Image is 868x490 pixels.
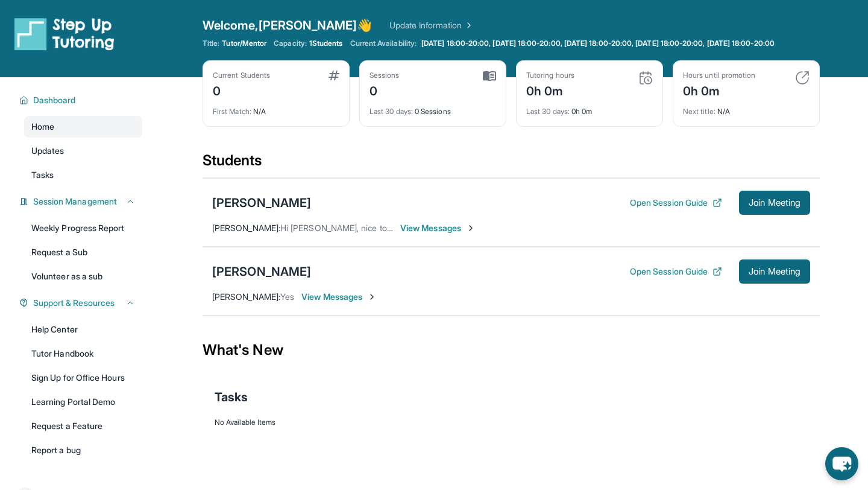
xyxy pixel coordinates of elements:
img: card [483,71,496,81]
img: card [638,71,653,85]
span: Join Meeting [749,268,800,275]
div: 0 [213,80,270,100]
span: Hi [PERSON_NAME], nice to meet you! Yes, [DATE] and [PERSON_NAME] at 6 works for me. [280,223,631,233]
span: Title: [203,39,219,48]
button: Support & Resources [28,297,135,309]
span: Dashboard [33,94,76,106]
button: chat-button [825,447,858,480]
img: Chevron-Right [466,223,476,233]
a: Sign Up for Office Hours [24,367,142,389]
div: Current Students [213,71,270,80]
a: Tutor Handbook [24,343,142,364]
button: Join Meeting [739,259,810,284]
div: 0h 0m [526,80,574,100]
div: 0h 0m [526,100,653,116]
button: Session Management [28,196,135,208]
span: Tutor/Mentor [222,39,266,48]
span: Current Availability: [350,39,417,48]
span: Capacity: [274,39,307,48]
a: Report a bug [24,439,142,461]
span: [DATE] 18:00-20:00, [DATE] 18:00-20:00, [DATE] 18:00-20:00, [DATE] 18:00-20:00, [DATE] 18:00-20:00 [421,39,775,48]
div: Hours until promotion [683,71,755,80]
div: Students [203,151,820,177]
button: Open Session Guide [630,197,722,209]
span: Last 30 days : [526,107,570,116]
div: 0 [370,80,400,100]
div: 0h 0m [683,80,755,100]
span: Updates [31,145,64,157]
img: Chevron-Right [367,292,377,302]
span: [PERSON_NAME] : [212,291,280,302]
span: 1 Students [309,39,343,48]
a: Home [24,116,142,138]
span: Support & Resources [33,297,115,309]
div: What's New [203,323,820,377]
span: Yes [280,291,294,302]
span: View Messages [400,222,476,234]
button: Open Session Guide [630,266,722,278]
a: Learning Portal Demo [24,391,142,413]
a: Updates [24,140,142,162]
button: Join Meeting [739,191,810,215]
a: Update Information [389,19,474,31]
span: Home [31,121,54,133]
span: Join Meeting [749,199,800,206]
button: Dashboard [28,94,135,106]
a: Request a Sub [24,241,142,263]
a: [DATE] 18:00-20:00, [DATE] 18:00-20:00, [DATE] 18:00-20:00, [DATE] 18:00-20:00, [DATE] 18:00-20:00 [419,39,777,48]
span: Session Management [33,196,117,208]
span: Welcome, [PERSON_NAME] 👋 [203,17,373,34]
a: Help Center [24,319,142,340]
img: card [795,71,810,85]
div: [PERSON_NAME] [212,263,311,280]
span: Tasks [215,389,248,406]
img: card [329,71,339,80]
img: Chevron Right [462,19,474,31]
div: 0 Sessions [370,100,496,116]
div: N/A [213,100,339,116]
a: Weekly Progress Report [24,217,142,239]
span: Last 30 days : [370,107,413,116]
span: View Messages [301,291,377,303]
a: Tasks [24,164,142,186]
a: Volunteer as a sub [24,266,142,287]
span: [PERSON_NAME] : [212,223,280,233]
div: Sessions [370,71,400,80]
a: Request a Feature [24,415,142,437]
span: First Match : [213,107,251,116]
div: Tutoring hours [526,71,574,80]
div: N/A [683,100,810,116]
span: Next title : [683,107,715,116]
div: [PERSON_NAME] [212,194,311,211]
div: No Available Items [215,418,808,427]
img: logo [14,17,115,51]
span: Tasks [31,169,54,181]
